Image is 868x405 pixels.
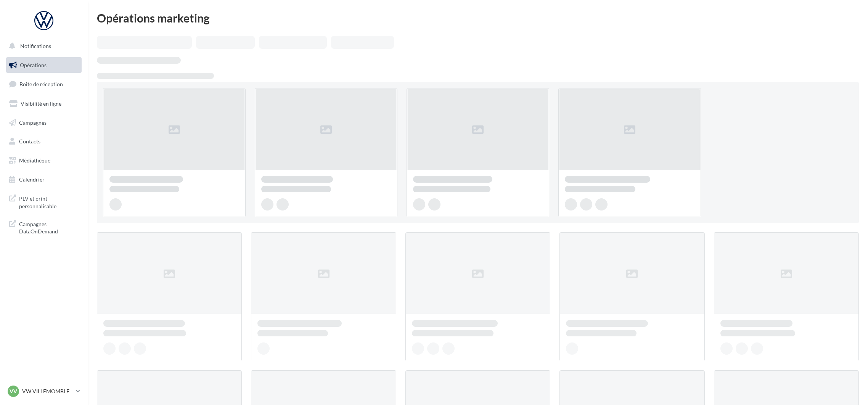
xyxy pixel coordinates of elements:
[5,153,83,169] a: Médiathèque
[19,193,79,210] span: PLV et print personnalisable
[20,43,51,49] span: Notifications
[6,384,82,399] a: VV VW VILLEMOMBLE
[5,38,80,54] button: Notifications
[97,12,859,24] div: Opérations marketing
[5,115,83,131] a: Campagnes
[5,76,83,92] a: Boîte de réception
[19,219,79,235] span: Campagnes DataOnDemand
[20,62,47,68] span: Opérations
[5,172,83,188] a: Calendrier
[22,387,73,395] p: VW VILLEMOMBLE
[5,216,83,238] a: Campagnes DataOnDemand
[5,96,83,112] a: Visibilité en ligne
[19,81,63,87] span: Boîte de réception
[19,176,45,183] span: Calendrier
[5,57,83,73] a: Opérations
[5,190,83,213] a: PLV et print personnalisable
[19,138,40,145] span: Contacts
[5,133,83,149] a: Contacts
[19,157,50,164] span: Médiathèque
[21,100,61,107] span: Visibilité en ligne
[19,119,47,125] span: Campagnes
[10,387,17,395] span: VV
